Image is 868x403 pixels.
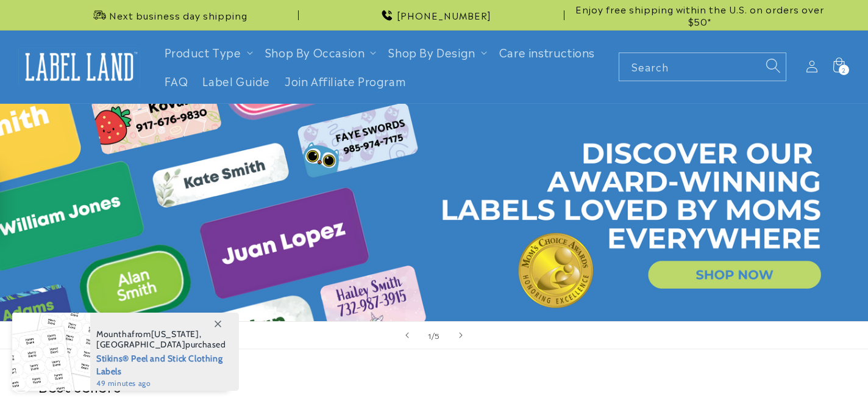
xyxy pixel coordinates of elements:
span: Care instructions [499,45,595,59]
a: Shop By Design [388,44,475,60]
span: 2 [842,65,846,75]
a: Label Land [14,43,145,90]
span: Mountha [96,329,132,339]
span: [GEOGRAPHIC_DATA] [96,339,185,350]
a: Care instructions [492,38,602,67]
span: Label Guide [202,74,270,88]
a: Join Affiliate Program [277,67,413,95]
span: from , purchased [96,329,226,350]
summary: Shop By Occasion [258,38,382,67]
h2: Best sellers [38,376,830,395]
summary: Shop By Design [381,38,491,67]
span: Next business day shipping [109,9,247,21]
a: Product Type [165,44,241,60]
a: Label Guide [195,67,277,95]
span: 5 [435,329,440,341]
span: [PHONE_NUMBER] [397,9,491,21]
button: Next slide [447,322,474,349]
span: Shop By Occasion [265,45,365,59]
span: 1 [428,329,432,341]
span: Enjoy free shipping within the U.S. on orders over $50* [569,3,830,27]
a: FAQ [157,67,196,95]
button: Previous slide [394,322,421,349]
span: [US_STATE] [151,329,199,339]
span: FAQ [165,74,188,88]
span: Join Affiliate Program [285,74,406,88]
span: / [432,329,435,341]
button: Search [759,53,786,79]
img: Label Land [18,48,140,85]
summary: Product Type [157,38,258,67]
